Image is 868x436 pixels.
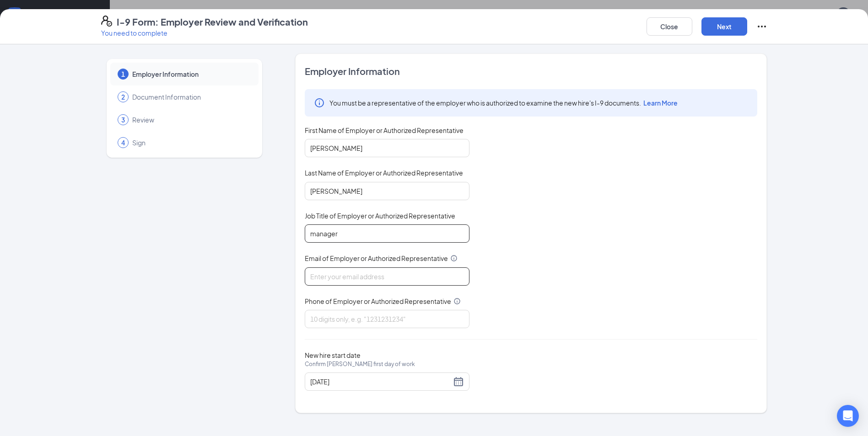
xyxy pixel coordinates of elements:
a: Learn More [641,99,678,107]
span: 3 [121,115,125,124]
span: Sign [132,138,249,147]
span: Review [132,115,249,124]
span: New hire start date [305,351,415,378]
button: Next [701,17,747,36]
button: Close [647,17,692,36]
svg: Info [314,97,325,108]
input: Enter your last name [305,182,469,200]
input: 10 digits only, e.g. "1231231234" [305,310,469,328]
span: Employer Information [132,69,249,79]
input: Enter job title [305,224,469,243]
input: 09/16/2025 [310,377,451,387]
span: 2 [121,92,125,101]
span: Email of Employer or Authorized Representative [305,254,448,263]
svg: Info [453,298,461,305]
span: Document Information [132,92,249,101]
span: Confirm [PERSON_NAME] first day of work [305,360,415,369]
input: Enter your first name [305,139,469,157]
span: First Name of Employer or Authorized Representative [305,126,464,135]
span: Employer Information [305,65,757,78]
svg: Info [450,255,458,262]
svg: FormI9EVerifyIcon [101,16,112,27]
span: Last Name of Employer or Authorized Representative [305,168,463,177]
span: Job Title of Employer or Authorized Representative [305,211,455,220]
input: Enter your email address [305,267,469,286]
span: Phone of Employer or Authorized Representative [305,297,451,306]
span: You must be a representative of the employer who is authorized to examine the new hire's I-9 docu... [329,98,678,107]
svg: Ellipses [756,21,767,32]
span: Learn More [643,99,678,107]
span: 1 [121,69,125,79]
div: Open Intercom Messenger [837,405,859,427]
p: You need to complete [101,28,308,37]
h4: I-9 Form: Employer Review and Verification [117,16,308,28]
span: 4 [121,138,125,147]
